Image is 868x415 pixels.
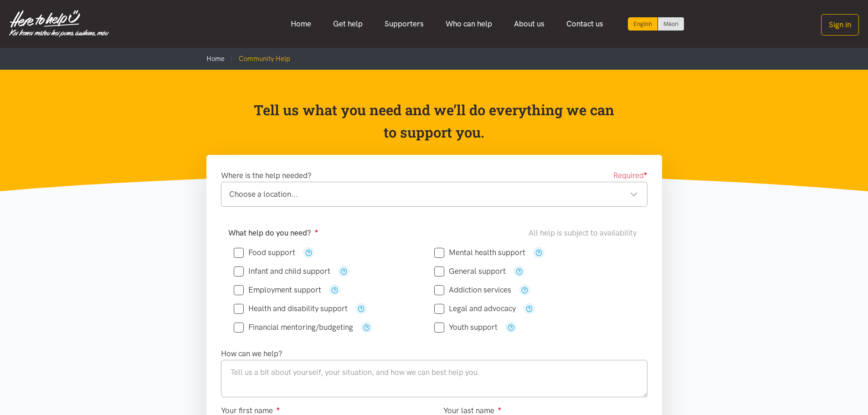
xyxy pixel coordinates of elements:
a: Supporters [374,14,435,34]
button: Sign in [821,14,859,36]
div: Choose a location... [229,188,638,200]
sup: ● [277,405,280,412]
label: Financial mentoring/budgeting [234,323,353,331]
label: Infant and child support [234,267,330,275]
sup: ● [644,170,647,177]
div: All help is subject to availability [529,227,640,239]
label: Addiction services [434,286,511,294]
sup: ● [498,405,502,412]
li: Community Help [225,53,290,64]
label: Food support [234,249,295,256]
div: Language toggle [628,17,684,31]
a: Who can help [435,14,503,34]
span: Required [613,169,647,182]
label: What help do you need? [228,227,318,239]
a: Get help [322,14,374,34]
a: About us [503,14,555,34]
label: General support [434,267,506,275]
a: Home [206,55,225,63]
label: Mental health support [434,249,525,256]
div: Current language [628,17,658,31]
img: Home [9,10,109,37]
p: Tell us what you need and we’ll do everything we can to support you. [253,99,615,144]
a: Home [280,14,322,34]
label: Health and disability support [234,305,348,313]
label: How can we help? [221,348,282,360]
label: Youth support [434,323,498,331]
label: Where is the help needed? [221,169,312,182]
label: Employment support [234,286,321,294]
label: Legal and advocacy [434,305,516,313]
a: Contact us [555,14,614,34]
sup: ● [315,227,318,234]
a: Switch to Te Reo Māori [658,17,684,31]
